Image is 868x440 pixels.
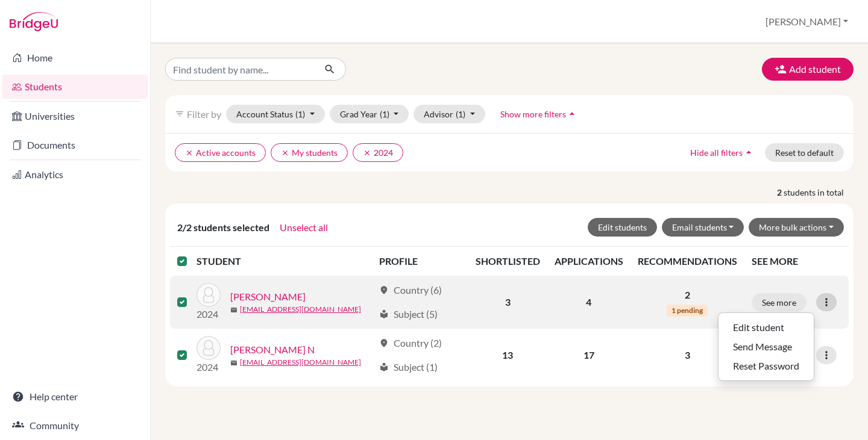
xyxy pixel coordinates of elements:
[547,329,631,382] td: 17
[187,108,221,120] span: Filter by
[719,337,814,356] button: Send Message
[197,283,221,307] img: Berbessi, Alejandra
[762,58,854,81] button: Add student
[2,104,148,128] a: Universities
[363,149,371,157] i: clear
[456,109,465,119] span: (1)
[230,342,315,357] a: [PERSON_NAME] N
[749,218,844,237] button: More bulk actions
[165,58,315,81] input: Find student by name...
[662,218,744,237] button: Email students
[353,143,403,162] button: clear2024
[197,336,221,360] img: Maia, Gabriel Abrantes N
[500,109,566,119] span: Show more filters
[226,105,325,123] button: Account Status(1)
[240,357,361,368] a: [EMAIL_ADDRESS][DOMAIN_NAME]
[240,304,361,315] a: [EMAIL_ADDRESS][DOMAIN_NAME]
[185,149,193,157] i: clear
[719,318,814,337] button: Edit student
[175,109,184,119] i: filter_list
[468,276,547,329] td: 3
[379,338,389,348] span: location_on
[197,360,221,374] p: 2024
[177,220,269,235] span: 2/2 students selected
[468,247,547,276] th: SHORTLISTED
[588,218,657,237] button: Edit students
[566,108,578,120] i: arrow_drop_up
[379,285,389,295] span: location_on
[2,163,148,187] a: Analytics
[777,186,784,199] strong: 2
[743,146,755,158] i: arrow_drop_up
[330,105,409,123] button: Grad Year(1)
[271,143,348,162] button: clearMy students
[380,109,389,119] span: (1)
[230,359,237,367] span: mail
[230,290,306,304] a: [PERSON_NAME]
[638,348,737,362] p: 3
[175,143,266,162] button: clearActive accounts
[281,149,289,157] i: clear
[638,288,737,302] p: 2
[2,75,148,99] a: Students
[2,414,148,438] a: Community
[784,186,854,199] span: students in total
[379,336,442,350] div: Country (2)
[760,10,854,33] button: [PERSON_NAME]
[667,305,708,317] span: 1 pending
[2,46,148,70] a: Home
[197,307,221,321] p: 2024
[230,306,237,314] span: mail
[379,307,438,321] div: Subject (5)
[490,105,588,123] button: Show more filtersarrow_drop_up
[379,362,389,372] span: local_library
[372,247,468,276] th: PROFILE
[631,247,744,276] th: RECOMMENDATIONS
[744,247,849,276] th: SEE MORE
[547,247,631,276] th: APPLICATIONS
[279,220,329,235] button: Unselect all
[2,133,148,157] a: Documents
[10,12,58,31] img: Bridge-U
[719,356,814,376] button: Reset Password
[765,143,844,162] button: Reset to default
[414,105,485,123] button: Advisor(1)
[379,360,438,374] div: Subject (1)
[752,293,807,312] button: See more
[547,276,631,329] td: 4
[690,147,743,158] span: Hide all filters
[2,385,148,409] a: Help center
[680,143,765,162] button: Hide all filtersarrow_drop_up
[379,283,442,297] div: Country (6)
[295,109,305,119] span: (1)
[468,329,547,382] td: 13
[379,309,389,319] span: local_library
[197,247,372,276] th: STUDENT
